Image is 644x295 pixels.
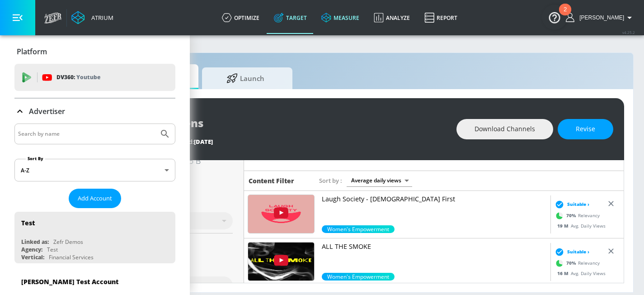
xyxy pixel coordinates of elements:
[322,242,547,251] p: ALL THE SMOKE
[564,10,567,21] div: 2
[215,1,267,34] a: optimize
[249,176,294,185] h6: Content Filter
[576,14,624,21] span: login as: fletcher.thornton@zefr.com
[49,253,94,261] div: Financial Services
[553,270,606,276] div: Avg. Daily Views
[542,5,567,30] button: Open Resource Center, 2 new notifications
[88,14,113,22] div: Atrium
[456,119,553,139] button: Download Channels
[558,119,613,139] button: Revise
[475,124,535,135] span: Download Channels
[17,47,47,57] p: Platform
[417,1,465,34] a: Report
[14,159,175,181] div: A-Z
[553,200,589,209] div: Suitable ›
[248,195,314,233] img: UU7S8jiVhYjcFUBOoLkCPKsw
[14,212,175,263] div: TestLinked as:Zefr DemosAgency:TestVertical:Financial Services
[248,243,314,281] img: UU2ozVs4pg2K3uFLw6-0ayCQ
[567,201,589,208] span: Suitable ›
[21,253,44,261] div: Vertical:
[29,106,65,116] p: Advertiser
[322,195,547,225] a: Laugh Society - [DEMOGRAPHIC_DATA] First
[322,273,395,281] div: 70.0%
[21,246,42,253] div: Agency:
[71,11,113,24] a: Atrium
[26,156,45,162] label: Sort By
[47,246,58,253] div: Test
[18,128,155,140] input: Search by name
[322,242,547,273] a: ALL THE SMOKE
[566,12,635,23] button: [PERSON_NAME]
[566,212,578,219] span: 70 %
[21,277,118,286] div: [PERSON_NAME] Test Account
[14,99,175,124] div: Advertiser
[367,1,417,34] a: Analyze
[322,225,395,233] span: Women's Empowerment
[14,39,175,64] div: Platform
[553,247,589,256] div: Suitable ›
[211,67,280,89] span: Launch
[194,138,213,146] span: [DATE]
[21,238,49,246] div: Linked as:
[567,248,589,255] span: Suitable ›
[156,138,447,146] div: Last Updated:
[78,193,112,204] span: Add Account
[553,209,600,222] div: Relevancy
[553,222,606,229] div: Avg. Daily Views
[557,270,571,276] span: 16 M
[622,30,635,35] span: v 4.25.2
[56,72,100,82] p: DV360:
[322,225,395,233] div: 70.0%
[21,219,35,227] div: Test
[566,260,578,266] span: 70 %
[322,273,395,281] span: Women's Empowerment
[178,155,233,166] div: 1.15 B
[322,195,547,204] p: Laugh Society - [DEMOGRAPHIC_DATA] First
[69,189,121,208] button: Add Account
[14,64,175,91] div: DV360: Youtube
[53,238,83,246] div: Zefr Demos
[576,124,595,135] span: Revise
[314,1,367,34] a: measure
[557,222,571,228] span: 19 M
[553,256,600,270] div: Relevancy
[347,174,412,186] div: Average daily views
[76,72,100,82] p: Youtube
[319,176,342,185] span: Sort by
[267,1,314,34] a: Target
